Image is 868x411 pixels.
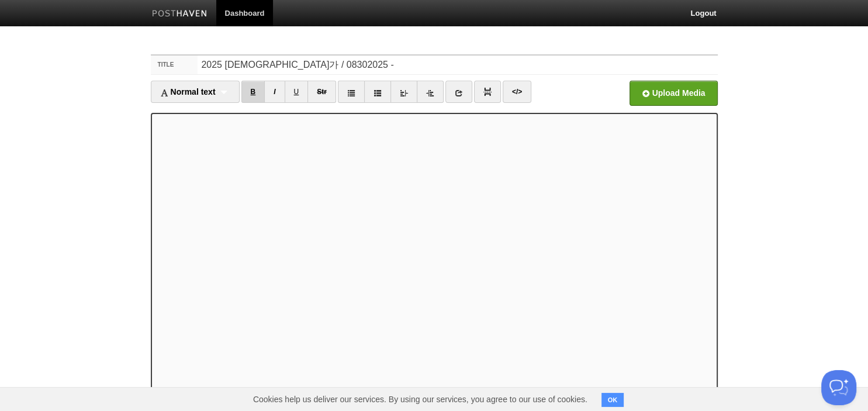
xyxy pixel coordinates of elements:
[503,81,531,103] a: </>
[264,81,285,103] a: I
[285,81,309,103] a: U
[483,88,492,96] img: pagebreak-icon.png
[151,56,198,74] label: Title
[160,87,216,96] span: Normal text
[821,370,856,405] iframe: Help Scout Beacon - Open
[317,88,327,96] del: Str
[601,393,624,407] button: OK
[152,10,208,19] img: Posthaven-bar
[241,388,599,411] span: Cookies help us deliver our services. By using our services, you agree to our use of cookies.
[307,81,336,103] a: Str
[241,81,265,103] a: B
